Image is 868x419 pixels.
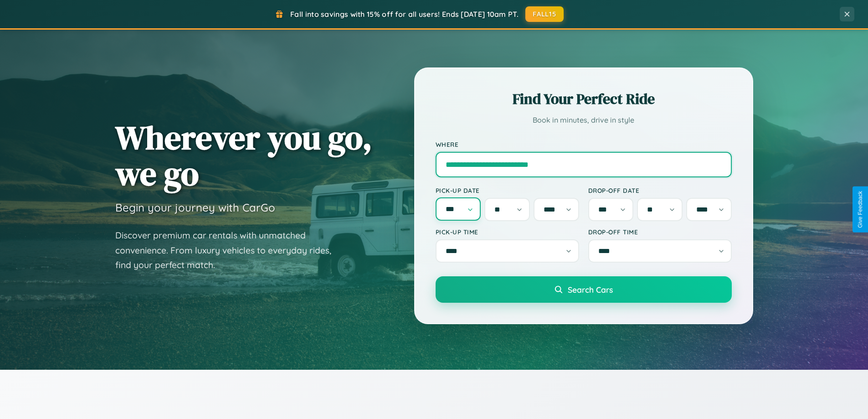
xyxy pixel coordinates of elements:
[115,119,372,191] h1: Wherever you go, we go
[857,191,863,228] div: Give Feedback
[525,6,564,22] button: FALL15
[436,140,732,148] label: Where
[588,228,732,236] label: Drop-off Time
[115,201,275,214] h3: Begin your journey with CarGo
[568,285,613,295] span: Search Cars
[115,228,343,273] p: Discover premium car rentals with unmatched convenience. From luxury vehicles to everyday rides, ...
[436,228,579,236] label: Pick-up Time
[436,114,732,127] p: Book in minutes, drive in style
[436,89,732,109] h2: Find Your Perfect Ride
[436,186,579,194] label: Pick-up Date
[290,10,519,19] span: Fall into savings with 15% off for all users! Ends [DATE] 10am PT.
[436,276,732,303] button: Search Cars
[588,186,732,194] label: Drop-off Date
